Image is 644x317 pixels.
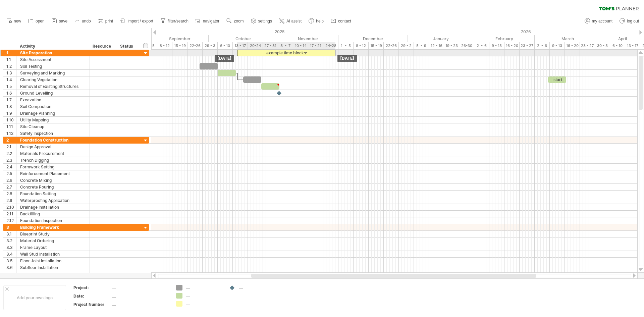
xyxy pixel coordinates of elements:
div: January 2026 [408,35,474,42]
div: 2.12 [6,217,16,224]
div: 1.8 [6,103,16,110]
div: .... [112,293,168,299]
div: 1.12 [6,130,16,137]
div: Formwork Setting [20,164,86,170]
div: .... [186,293,222,299]
div: 1.4 [6,76,16,83]
div: Reinforcement Placement [20,170,86,177]
div: 1 [6,50,16,56]
div: Excavation [20,97,86,103]
div: 1.2 [6,63,16,69]
div: Project Number [73,302,110,307]
div: 3.2 [6,237,16,244]
div: 2.11 [6,211,16,217]
div: 27 - 31 [263,42,278,49]
div: Site Cleanup [20,123,86,130]
div: Drainage Installation [20,204,86,210]
span: open [36,19,45,23]
a: settings [249,17,274,25]
div: 16 - 20 [504,42,520,49]
div: 23 - 27 [520,42,535,49]
div: Activity [20,43,86,50]
div: 3.6 [6,264,16,271]
div: Soil Testing [20,63,86,69]
div: Site Preparation [20,50,86,56]
div: Foundation Inspection [20,217,86,224]
div: Blueprint Study [20,231,86,237]
div: 3.7 [6,271,16,277]
span: log out [627,19,639,23]
div: 2.10 [6,204,16,210]
div: Building Framework [20,224,86,230]
div: 2.1 [6,144,16,150]
div: 29 - 2 [399,42,414,49]
span: zoom [234,19,244,23]
div: Date: [73,293,110,299]
div: 1.5 [6,83,16,90]
a: help [307,17,326,25]
div: 1.9 [6,110,16,116]
div: 1.11 [6,123,16,130]
span: my account [592,19,612,23]
div: .... [186,285,222,290]
a: navigator [194,17,221,25]
div: 15 - 19 [172,42,187,49]
div: Clearing Vegetation [20,76,86,83]
div: 23 - 27 [580,42,595,49]
div: 5 - 9 [414,42,429,49]
span: undo [82,19,91,23]
div: Drainage Planning [20,110,86,116]
div: February 2026 [474,35,535,42]
div: Safety Inspection [20,130,86,137]
div: Trench Digging [20,157,86,163]
div: Project: [73,285,110,290]
a: zoom [225,17,246,25]
div: 2 - 6 [535,42,550,49]
div: 2.9 [6,197,16,204]
div: 8 - 12 [354,42,369,49]
span: filter/search [168,19,189,23]
div: 9 - 13 [489,42,504,49]
a: import / export [118,17,155,25]
div: 26-30 [459,42,474,49]
div: 2 [6,137,16,143]
div: November 2025 [278,35,338,42]
div: 24-28 [323,42,338,49]
div: December 2025 [338,35,408,42]
div: 6 - 10 [218,42,233,49]
div: .... [112,285,168,290]
div: .... [112,302,168,307]
div: Concrete Mixing [20,177,86,183]
div: Site Assessment [20,56,86,63]
div: 29 - 3 [203,42,218,49]
div: 6 - 10 [610,42,625,49]
a: print [96,17,115,25]
div: 2.7 [6,184,16,190]
div: Soil Compaction [20,103,86,110]
div: Ground Levelling [20,90,86,96]
div: 3 [6,224,16,230]
div: 10 - 14 [293,42,308,49]
div: 2.6 [6,177,16,183]
div: [DATE] [215,55,234,62]
span: help [316,19,324,23]
div: Frame Layout [20,244,86,251]
div: Foundation Construction [20,137,86,143]
div: 19 - 23 [444,42,459,49]
div: 16 - 20 [565,42,580,49]
div: March 2026 [535,35,601,42]
div: 1.3 [6,70,16,76]
div: Floor Joist Installation [20,258,86,264]
div: Add your own logo [3,285,66,310]
a: save [50,17,69,25]
div: Subfloor Installation [20,264,86,271]
span: settings [258,19,272,23]
a: AI assist [277,17,304,25]
div: 3.3 [6,244,16,251]
a: undo [73,17,93,25]
div: Backfilling [20,211,86,217]
span: AI assist [286,19,302,23]
div: 2.8 [6,191,16,197]
div: 8 - 12 [157,42,172,49]
div: Waterproofing Application [20,197,86,204]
